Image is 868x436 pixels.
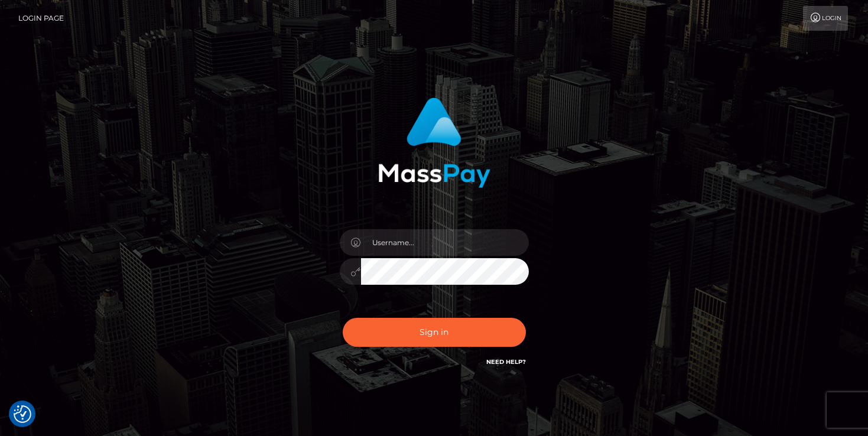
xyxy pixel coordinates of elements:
[803,6,848,31] a: Login
[486,358,526,366] a: Need Help?
[14,405,31,423] img: Revisit consent button
[18,6,64,31] a: Login Page
[14,405,31,423] button: Consent Preferences
[361,229,529,256] input: Username...
[343,318,526,347] button: Sign in
[378,97,490,188] img: MassPay Login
